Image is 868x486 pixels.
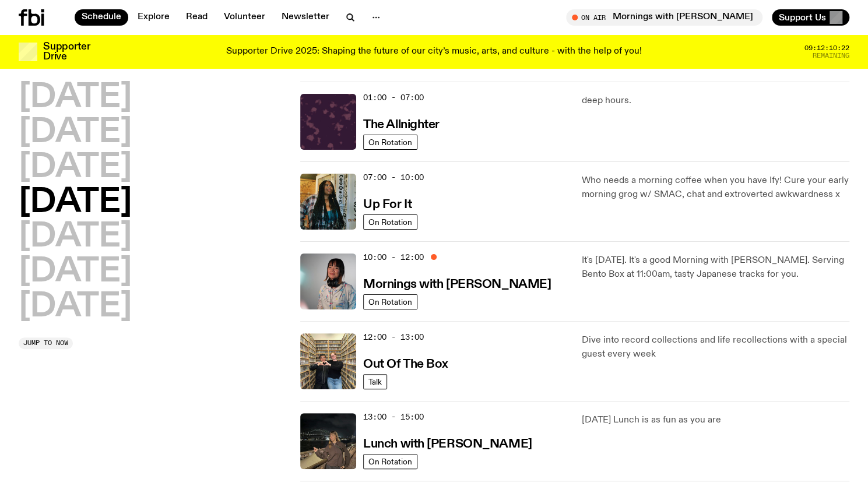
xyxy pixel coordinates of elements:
[217,9,272,26] a: Volunteer
[363,135,417,150] a: On Rotation
[368,457,412,466] span: On Rotation
[363,117,440,131] a: The Allnighter
[363,454,417,469] a: On Rotation
[19,186,132,219] button: [DATE]
[275,9,336,26] a: Newsletter
[566,9,762,26] button: On AirMornings with [PERSON_NAME]
[582,333,849,361] p: Dive into record collections and life recollections with a special guest every week
[582,174,849,202] p: Who needs a morning coffee when you have Ify! Cure your early morning grog w/ SMAC, chat and extr...
[300,253,356,309] img: Kana Frazer is smiling at the camera with her head tilted slightly to her left. She wears big bla...
[582,94,849,108] p: deep hours.
[131,9,177,26] a: Explore
[368,138,412,147] span: On Rotation
[300,333,356,389] img: Matt and Kate stand in the music library and make a heart shape with one hand each.
[23,340,68,346] span: Jump to now
[582,253,849,281] p: It's [DATE]. It's a good Morning with [PERSON_NAME]. Serving Bento Box at 11:00am, tasty Japanese...
[804,45,849,51] span: 09:12:10:22
[19,221,132,253] button: [DATE]
[363,199,412,211] h3: Up For It
[19,117,132,149] button: [DATE]
[363,374,387,389] a: Talk
[19,256,132,288] button: [DATE]
[363,279,551,291] h3: Mornings with [PERSON_NAME]
[179,9,215,26] a: Read
[363,438,532,450] h3: Lunch with [PERSON_NAME]
[813,52,849,59] span: Remaining
[363,332,424,343] span: 12:00 - 13:00
[363,436,532,450] a: Lunch with [PERSON_NAME]
[363,276,551,291] a: Mornings with [PERSON_NAME]
[363,411,424,422] span: 13:00 - 15:00
[19,337,73,349] button: Jump to now
[363,196,412,211] a: Up For It
[75,9,128,26] a: Schedule
[226,47,642,57] p: Supporter Drive 2025: Shaping the future of our city’s music, arts, and culture - with the help o...
[300,174,356,230] img: Ify - a Brown Skin girl with black braided twists, looking up to the side with her tongue stickin...
[19,82,132,114] button: [DATE]
[582,413,849,427] p: [DATE] Lunch is as fun as you are
[363,358,448,371] h3: Out Of The Box
[363,214,417,230] a: On Rotation
[363,172,424,183] span: 07:00 - 10:00
[363,356,448,371] a: Out Of The Box
[363,294,417,309] a: On Rotation
[368,378,382,386] span: Talk
[779,12,826,23] span: Support Us
[363,252,424,263] span: 10:00 - 12:00
[363,92,424,103] span: 01:00 - 07:00
[368,218,412,227] span: On Rotation
[300,413,356,469] img: Izzy Page stands above looking down at Opera Bar. She poses in front of the Harbour Bridge in the...
[19,152,132,184] button: [DATE]
[368,298,412,307] span: On Rotation
[772,9,849,26] button: Support Us
[43,42,90,62] h3: Supporter Drive
[19,291,132,323] button: [DATE]
[363,119,440,131] h3: The Allnighter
